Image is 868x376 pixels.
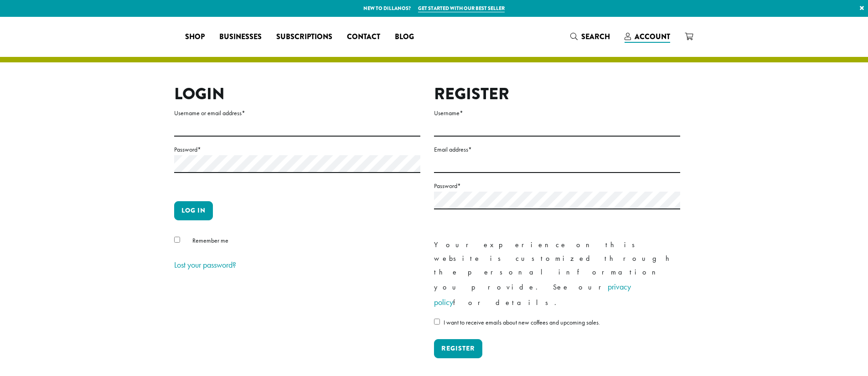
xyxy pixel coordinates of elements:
span: Search [581,31,610,42]
a: privacy policy [434,281,631,307]
a: Lost your password? [174,259,236,270]
span: Remember me [192,236,228,244]
button: Register [434,339,482,358]
button: Log in [174,201,213,220]
span: I want to receive emails about new coffees and upcoming sales. [444,318,600,326]
span: Contact [347,31,380,43]
h2: Login [174,84,420,104]
label: Username or email address [174,107,420,119]
label: Password [434,180,680,192]
span: Blog [395,31,414,43]
span: Subscriptions [276,31,332,43]
label: Email address [434,144,680,155]
a: Shop [178,30,212,44]
h2: Register [434,84,680,104]
span: Businesses [219,31,262,43]
label: Username [434,107,680,119]
a: Get started with our best seller [418,5,505,12]
span: Account [635,31,670,42]
span: Shop [185,31,205,43]
input: I want to receive emails about new coffees and upcoming sales. [434,319,440,325]
a: Search [563,29,617,44]
label: Password [174,144,420,155]
p: Your experience on this website is customized through the personal information you provide. See o... [434,238,680,310]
